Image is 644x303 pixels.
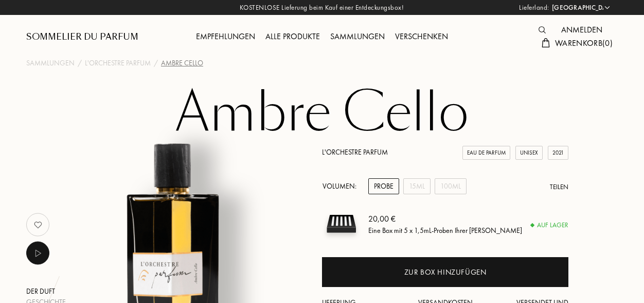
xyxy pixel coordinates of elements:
[28,214,48,235] img: no_like_p.png
[191,30,260,44] div: Empfehlungen
[550,182,568,192] div: Teilen
[191,31,260,42] a: Empfehlungen
[78,58,82,69] div: /
[154,58,158,69] div: /
[556,24,607,37] div: Anmelden
[260,31,325,42] a: Alle Produkte
[26,286,66,297] div: Der Duft
[65,85,579,141] h1: Ambre Cello
[322,178,362,194] div: Volumen:
[260,30,325,44] div: Alle Produkte
[368,225,522,235] div: Eine Box mit 5 x 1,5mL-Proben Ihrer [PERSON_NAME]
[555,38,613,48] span: Warenkorb ( 0 )
[85,58,151,69] a: L'Orchestre Parfum
[31,247,44,260] img: music_play.png
[531,220,568,230] div: Auf Lager
[325,31,390,42] a: Sammlungen
[26,58,75,69] a: Sammlungen
[404,266,487,278] div: Zur Box hinzufügen
[542,38,550,47] img: cart.svg
[322,147,388,157] a: L'Orchestre Parfum
[548,146,568,160] div: 2021
[462,146,510,160] div: Eau de Parfum
[368,212,522,225] div: 20,00 €
[325,30,390,44] div: Sammlungen
[556,24,607,35] a: Anmelden
[390,31,453,42] a: Verschenken
[390,30,453,44] div: Verschenken
[515,146,543,160] div: Unisex
[26,31,138,43] a: Sommelier du Parfum
[403,178,431,194] div: 15mL
[368,178,399,194] div: Probe
[161,58,203,69] div: Ambre Cello
[519,3,549,13] span: Lieferland:
[322,205,361,243] img: sample box
[539,26,546,33] img: search_icn.svg
[435,178,467,194] div: 100mL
